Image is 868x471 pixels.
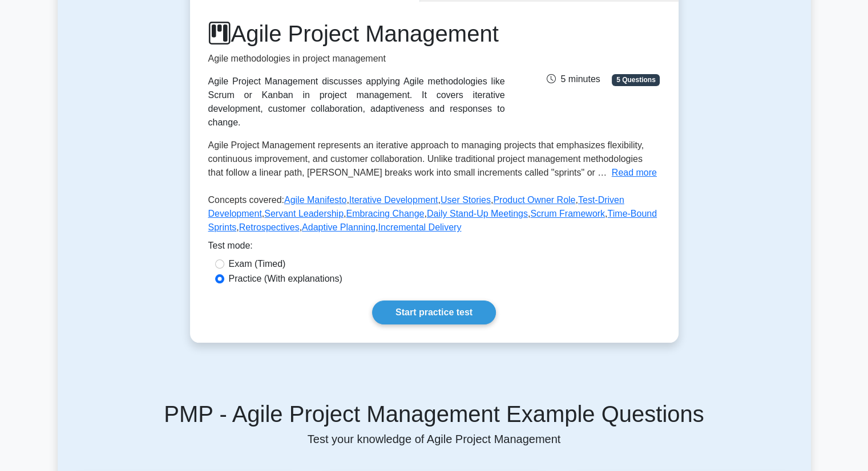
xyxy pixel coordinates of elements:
a: User Stories [441,195,491,205]
p: Concepts covered: , , , , , , , , , , , , [208,193,660,239]
a: Embracing Change [346,209,424,218]
a: Start practice test [372,301,496,324]
a: Scrum Framework [530,209,605,218]
h1: Agile Project Management [208,20,505,47]
a: Servant Leadership [264,209,344,218]
a: Daily Stand-Up Meetings [427,209,528,218]
a: Agile Manifesto [284,195,346,205]
a: Product Owner Role [493,195,575,205]
a: Iterative Development [349,195,438,205]
p: Test your knowledge of Agile Project Management [71,432,797,446]
a: Adaptive Planning [302,222,376,232]
div: Agile Project Management discusses applying Agile methodologies like Scrum or Kanban in project m... [208,75,505,129]
div: Test mode: [208,239,660,257]
h5: PMP - Agile Project Management Example Questions [71,400,797,428]
button: Read more [612,166,657,180]
p: Agile methodologies in project management [208,52,505,66]
span: 5 minutes [547,74,600,84]
span: 5 Questions [612,74,660,86]
a: Incremental Delivery [378,222,461,232]
a: Retrospectives [239,222,300,232]
label: Exam (Timed) [229,257,286,271]
label: Practice (With explanations) [229,272,342,286]
span: Agile Project Management represents an iterative approach to managing projects that emphasizes fl... [208,140,644,177]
